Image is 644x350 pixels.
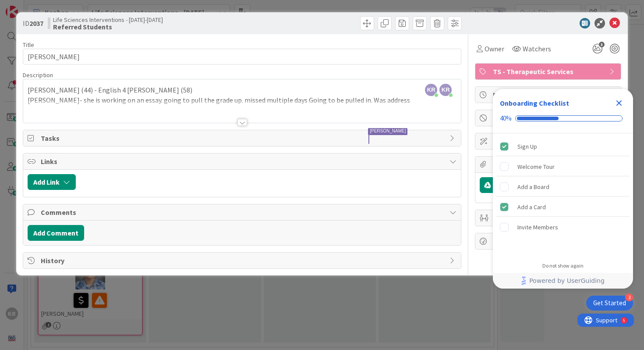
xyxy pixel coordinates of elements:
[517,202,546,212] div: Add a Card
[28,174,76,190] button: Add Link
[23,71,53,79] span: Description
[586,296,633,311] div: Open Get Started checklist, remaining modules: 3
[53,23,163,30] b: Referred Students
[496,157,630,176] div: Welcome Tour is incomplete.
[46,4,48,11] div: 5
[41,255,446,266] span: History
[612,96,626,110] div: Close Checklist
[517,141,537,152] div: Sign Up
[542,262,584,269] div: Do not show again
[23,49,462,64] input: type card name here...
[496,137,630,156] div: Sign Up is complete.
[28,85,457,95] p: [PERSON_NAME] (44) - English 4 [PERSON_NAME] (58)
[517,161,555,172] div: Welcome Tour
[497,273,629,289] a: Powered by UserGuiding
[493,89,633,289] div: Checklist Container
[496,197,630,217] div: Add a Card is complete.
[500,114,626,122] div: Checklist progress: 40%
[625,293,633,301] div: 3
[23,18,43,29] span: ID
[500,114,512,122] div: 40%
[599,42,605,47] span: 3
[425,84,437,96] span: KR
[28,225,84,241] button: Add Comment
[439,84,452,96] span: KR
[496,218,630,237] div: Invite Members is incomplete.
[523,43,551,54] span: Watchers
[496,177,630,196] div: Add a Board is incomplete.
[41,207,446,218] span: Comments
[41,156,446,167] span: Links
[593,299,626,307] div: Get Started
[517,182,549,192] div: Add a Board
[529,275,605,286] span: Powered by UserGuiding
[53,16,163,23] span: Life Sciences Interventions - [DATE]-[DATE]
[23,41,34,49] label: Title
[28,95,457,105] p: [PERSON_NAME]- she is working on an essay. going to pull the grade up. missed multiple days Going...
[500,98,569,108] div: Onboarding Checklist
[493,66,605,77] span: TS - Therapeutic Services
[493,273,633,289] div: Footer
[485,43,504,54] span: Owner
[493,133,633,257] div: Checklist items
[18,1,40,12] span: Support
[41,133,446,143] span: Tasks
[517,222,558,232] div: Invite Members
[29,19,43,28] b: 2037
